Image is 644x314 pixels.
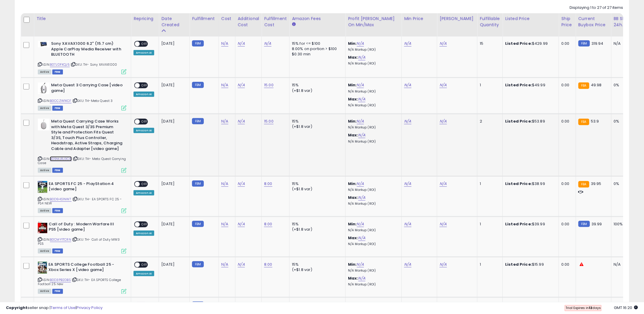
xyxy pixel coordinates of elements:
[49,181,121,194] b: EA SPORTS FC 25 - PlayStation 4 [video game]
[38,262,47,274] img: 51wTHKo35fL._SL40_.jpg
[140,222,149,227] span: OFF
[134,50,154,55] div: Amazon AI
[38,262,126,293] div: ASIN:
[140,262,149,267] span: OFF
[348,90,397,94] p: N/A Markup (ROI)
[440,181,447,187] a: N/A
[38,181,126,213] div: ASIN:
[161,181,185,186] div: [DATE]
[357,41,364,47] a: N/A
[38,82,126,110] div: ASIN:
[238,181,245,187] a: N/A
[49,222,121,234] b: Call of Duty : Modern Warfare III PS5 [video game]
[38,168,51,173] span: All listings currently available for purchase on Amazon
[505,181,532,186] b: Listed Price:
[38,222,47,233] img: 41sQgrrevxL._SL40_.jpg
[140,42,149,47] span: OFF
[221,16,233,22] div: Cost
[50,62,70,67] a: B07JDFKQJ5
[38,156,126,165] span: | SKU: TH- Meta Quest Carrying Case
[38,82,50,94] img: 31QILsZuCwL._SL40_.jpg
[36,16,129,22] div: Title
[614,82,633,88] div: 0%
[221,118,228,124] a: N/A
[51,119,123,153] b: Meta Quest Carrying Case Works with Meta Quest 3/3S Premium Style and Protection Fits Quest 3/3S,...
[348,262,357,267] b: Min:
[264,82,274,88] a: 15.00
[357,262,364,267] a: N/A
[505,16,556,22] div: Listed Price
[52,168,63,173] span: FBM
[505,41,532,46] b: Listed Price:
[192,221,204,227] small: FBM
[591,181,601,186] span: 39.95
[221,221,228,227] a: N/A
[292,267,341,272] div: (+$1.8 var)
[221,181,228,187] a: N/A
[38,119,126,172] div: ASIN:
[614,119,633,124] div: 0%
[221,41,228,47] a: N/A
[480,222,498,227] div: 1
[348,235,358,241] b: Max:
[561,16,573,28] div: Ship Price
[264,16,287,28] div: Fulfillment Cost
[348,221,357,227] b: Min:
[578,16,609,28] div: Current Buybox Price
[505,82,554,88] div: $49.99
[480,16,500,28] div: Fulfillable Quantity
[292,16,343,22] div: Amazon Fees
[348,132,358,138] b: Max:
[348,181,357,186] b: Min:
[614,305,638,310] span: 2025-08-11 16:20 GMT
[480,41,498,46] div: 15
[52,249,63,254] span: FBM
[140,119,149,124] span: OFF
[505,82,532,88] b: Listed Price:
[578,119,589,125] small: FBA
[52,70,63,75] span: FBM
[134,190,154,196] div: Amazon AI
[38,208,51,213] span: All listings currently available for purchase on Amazon
[161,119,185,124] div: [DATE]
[71,62,117,67] span: | SKU: TH- Sony XAVAX1000
[38,222,126,253] div: ASIN:
[292,52,341,57] div: $0.30 min
[357,221,364,227] a: N/A
[38,106,51,111] span: All listings currently available for purchase on Amazon
[348,103,397,108] p: N/A Markup (ROI)
[589,305,592,310] b: 12
[140,83,149,88] span: OFF
[221,82,228,88] a: N/A
[357,118,364,124] a: N/A
[192,16,216,22] div: Fulfillment
[264,41,271,47] a: N/A
[348,140,397,144] p: N/A Markup (ROI)
[192,261,204,267] small: FBM
[134,128,154,133] div: Amazon AI
[440,16,475,22] div: [PERSON_NAME]
[292,124,341,129] div: (+$1.8 var)
[38,181,47,193] img: 51oqZ+B3l7L._SL40_.jpg
[348,188,397,192] p: N/A Markup (ROI)
[348,125,397,130] p: N/A Markup (ROI)
[292,186,341,192] div: (+$1.8 var)
[134,271,154,276] div: Amazon AI
[348,54,358,60] b: Max:
[161,262,185,267] div: [DATE]
[565,305,601,310] span: Trial Expires in days
[578,181,589,188] small: FBA
[348,82,357,88] b: Min:
[480,82,498,88] div: 1
[358,96,365,102] a: N/A
[50,98,71,103] a: B0CCZW1KCF
[264,181,272,187] a: 8.00
[404,118,411,124] a: N/A
[440,82,447,88] a: N/A
[51,305,76,310] a: Terms of Use
[238,82,245,88] a: N/A
[192,118,204,124] small: FBM
[134,16,156,22] div: Repricing
[161,41,185,46] div: [DATE]
[77,305,103,310] a: Privacy Policy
